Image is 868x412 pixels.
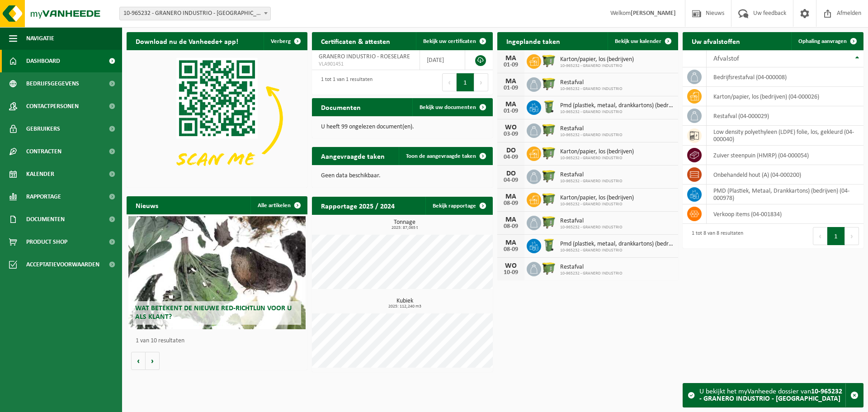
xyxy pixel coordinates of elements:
[541,53,557,68] img: WB-1100-HPE-GN-50
[615,38,661,44] span: Bekijk uw kalender
[560,248,674,253] span: 10-965232 - GRANERO INDUSTRIO
[502,124,520,131] div: WO
[406,153,476,159] span: Toon de aangevraagde taken
[560,109,674,115] span: 10-965232 - GRANERO INDUSTRIO
[502,85,520,91] div: 01-09
[541,145,557,161] img: WB-1100-HPE-GN-50
[502,101,520,108] div: MA
[425,197,492,215] a: Bekijk rapportage
[502,108,520,114] div: 01-09
[502,170,520,177] div: DO
[560,202,634,207] span: 10-965232 - GRANERO INDUSTRIO
[312,98,370,116] h2: Documenten
[316,304,493,309] span: 2025: 112,240 m3
[827,227,845,245] button: 1
[264,32,307,50] button: Verberg
[541,214,557,230] img: WB-1100-HPE-GN-50
[707,204,863,224] td: verkoop items (04-001834)
[26,118,60,140] span: Gebruikers
[560,171,623,179] span: Restafval
[136,338,303,344] p: 1 van 10 resultaten
[423,38,476,44] span: Bekijk uw certificaten
[560,133,623,138] span: 10-965232 - GRANERO INDUSTRIO
[560,63,634,69] span: 10-965232 - GRANERO INDUSTRIO
[502,131,520,137] div: 03-09
[321,173,484,179] p: Geen data beschikbaar.
[707,146,863,165] td: zuiver steenpuin (HMRP) (04-000054)
[316,219,493,230] h3: Tonnage
[707,185,863,204] td: PMD (Plastiek, Metaal, Drankkartons) (bedrijven) (04-000978)
[502,55,520,62] div: MA
[127,32,247,50] h2: Download nu de Vanheede+ app!
[608,32,677,50] a: Bekijk uw kalender
[135,305,292,321] span: Wat betekent de nieuwe RED-richtlijn voor u als klant?
[560,148,634,156] span: Karton/papier, los (bedrijven)
[560,102,674,109] span: Pmd (plastiek, metaal, drankkartons) (bedrijven)
[420,104,476,110] span: Bekijk uw documenten
[560,225,623,230] span: 10-965232 - GRANERO INDUSTRIO
[502,239,520,246] div: MA
[502,78,520,85] div: MA
[699,384,845,407] div: U bekijkt het myVanheede dossier van
[502,270,520,276] div: 10-09
[707,126,863,146] td: low density polyethyleen (LDPE) folie, los, gekleurd (04-000040)
[707,67,863,87] td: bedrijfsrestafval (04-000008)
[560,125,623,133] span: Restafval
[146,352,160,370] button: Volgende
[319,53,410,60] span: GRANERO INDUSTRIO - ROESELARE
[560,179,623,184] span: 10-965232 - GRANERO INDUSTRIO
[687,226,743,246] div: 1 tot 8 van 8 resultaten
[560,79,623,86] span: Restafval
[502,177,520,184] div: 04-09
[502,147,520,154] div: DO
[399,147,492,165] a: Toon de aangevraagde taken
[26,50,60,72] span: Dashboard
[474,73,488,91] button: Next
[497,32,569,50] h2: Ingeplande taken
[707,106,863,126] td: restafval (04-000029)
[502,62,520,68] div: 01-09
[26,95,79,118] span: Contactpersonen
[442,73,457,91] button: Previous
[560,56,634,63] span: Karton/papier, los (bedrijven)
[416,32,492,50] a: Bekijk uw certificaten
[560,156,634,161] span: 10-965232 - GRANERO INDUSTRIO
[560,241,674,248] span: Pmd (plastiek, metaal, drankkartons) (bedrijven)
[502,154,520,161] div: 04-09
[541,122,557,137] img: WB-1100-HPE-GN-50
[26,140,61,163] span: Contracten
[541,76,557,91] img: WB-1100-HPE-GN-50
[26,27,54,50] span: Navigatie
[250,196,307,214] a: Alle artikelen
[26,185,61,208] span: Rapportage
[26,231,67,253] span: Product Shop
[541,237,557,253] img: WB-0240-HPE-GN-50
[316,226,493,230] span: 2025: 87,065 t
[26,253,99,276] span: Acceptatievoorwaarden
[845,227,859,245] button: Next
[26,208,65,231] span: Documenten
[798,38,847,44] span: Ophaling aanvragen
[502,216,520,223] div: MA
[312,197,404,214] h2: Rapportage 2025 / 2024
[26,163,54,185] span: Kalender
[127,196,167,214] h2: Nieuws
[541,99,557,114] img: WB-0240-HPE-GN-50
[707,165,863,185] td: onbehandeld hout (A) (04-000200)
[631,10,676,17] strong: [PERSON_NAME]
[127,50,307,186] img: Download de VHEPlus App
[271,38,291,44] span: Verberg
[319,61,413,68] span: VLA901451
[560,271,623,276] span: 10-965232 - GRANERO INDUSTRIO
[502,262,520,270] div: WO
[128,216,306,329] a: Wat betekent de nieuwe RED-richtlijn voor u als klant?
[502,200,520,207] div: 08-09
[312,147,394,165] h2: Aangevraagde taken
[699,388,842,403] strong: 10-965232 - GRANERO INDUSTRIO - [GEOGRAPHIC_DATA]
[321,124,484,130] p: U heeft 99 ongelezen document(en).
[316,72,373,92] div: 1 tot 1 van 1 resultaten
[707,87,863,106] td: karton/papier, los (bedrijven) (04-000026)
[120,7,270,20] span: 10-965232 - GRANERO INDUSTRIO - ROESELARE
[560,86,623,92] span: 10-965232 - GRANERO INDUSTRIO
[713,55,739,62] span: Afvalstof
